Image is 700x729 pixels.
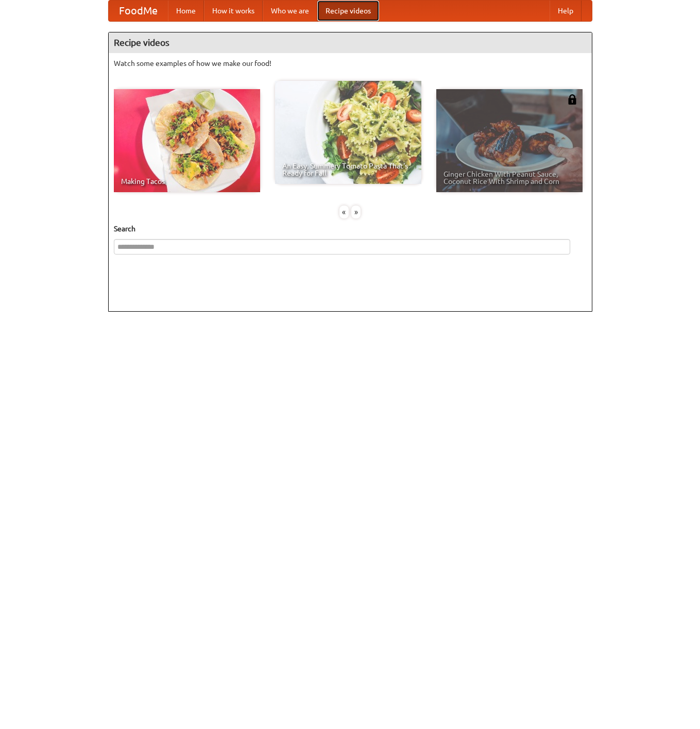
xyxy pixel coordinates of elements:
h5: Search [114,224,587,234]
img: 483408.png [567,94,577,105]
h4: Recipe videos [109,32,592,53]
a: How it works [204,1,263,21]
div: » [351,206,361,218]
a: Making Tacos [114,89,260,192]
span: Making Tacos [121,178,253,185]
a: FoodMe [109,1,168,21]
a: Home [168,1,204,21]
span: An Easy, Summery Tomato Pasta That's Ready for Fall [282,162,414,177]
a: Recipe videos [317,1,379,21]
p: Watch some examples of how we make our food! [114,58,587,69]
div: « [339,206,349,218]
a: Who we are [263,1,317,21]
a: An Easy, Summery Tomato Pasta That's Ready for Fall [275,81,421,184]
a: Help [550,1,582,21]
